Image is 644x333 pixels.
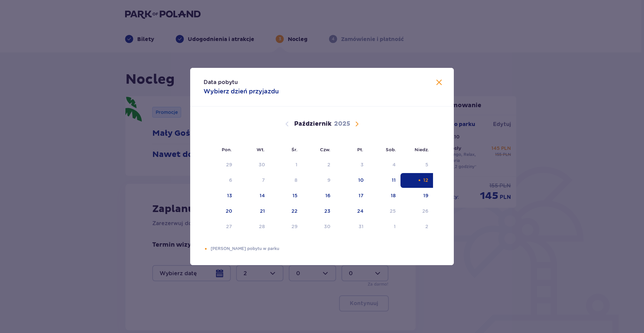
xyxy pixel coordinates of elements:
small: Śr. [291,147,298,152]
p: Wybierz dzień przyjazdu [204,87,279,95]
small: Wt. [257,147,265,152]
td: Data zaznaczona. niedziela, 12 października 2025 [400,173,433,188]
td: 13 [204,189,237,203]
div: Pomarańczowa kropka [204,247,208,251]
small: Niedz. [415,147,429,152]
div: 8 [294,177,298,183]
div: 16 [325,192,330,199]
td: Data niedostępna. czwartek, 9 października 2025 [302,173,335,188]
p: [PERSON_NAME] pobytu w parku [211,246,440,252]
td: Data niedostępna. niedziela, 2 listopada 2025 [400,219,433,234]
div: 10 [358,177,364,183]
td: Data niedostępna. niedziela, 26 października 2025 [400,204,433,219]
td: Data niedostępna. wtorek, 7 października 2025 [237,173,270,188]
td: Data niedostępna. sobota, 1 listopada 2025 [368,219,401,234]
small: Sob. [386,147,396,152]
p: Data pobytu [204,79,238,86]
div: 3 [361,161,364,168]
button: Poprzedni miesiąc [283,120,291,128]
div: 28 [259,223,265,230]
td: 20 [204,204,237,219]
td: 24 [335,204,368,219]
td: Data niedostępna. sobota, 25 października 2025 [368,204,401,219]
td: 11 [368,173,401,188]
div: 25 [390,208,396,214]
div: 12 [423,177,428,183]
div: 30 [324,223,330,230]
div: 2 [327,161,330,168]
div: 17 [359,192,364,199]
td: Data niedostępna. wtorek, 30 września 2025 [237,158,270,172]
div: 1 [296,161,298,168]
div: 29 [291,223,298,230]
td: Data niedostępna. sobota, 4 października 2025 [368,158,401,172]
button: Następny miesiąc [353,120,361,128]
td: Data niedostępna. środa, 8 października 2025 [270,173,302,188]
div: 7 [262,177,265,183]
td: 21 [237,204,270,219]
div: 24 [357,208,364,214]
td: Data niedostępna. czwartek, 30 października 2025 [302,219,335,234]
div: 20 [226,208,232,214]
td: Data niedostępna. poniedziałek, 29 września 2025 [204,158,237,172]
td: 10 [335,173,368,188]
div: 18 [391,192,396,199]
div: 15 [292,192,298,199]
p: Październik [294,120,331,128]
div: 26 [422,208,428,214]
td: Data niedostępna. poniedziałek, 6 października 2025 [204,173,237,188]
td: Data niedostępna. niedziela, 5 października 2025 [400,158,433,172]
td: Data niedostępna. czwartek, 2 października 2025 [302,158,335,172]
p: 2025 [334,120,350,128]
button: Zamknij [435,79,443,87]
div: 14 [260,192,265,199]
td: Data niedostępna. poniedziałek, 27 października 2025 [204,219,237,234]
div: 31 [359,223,364,230]
div: 27 [226,223,232,230]
div: 1 [394,223,396,230]
div: 21 [260,208,265,214]
td: 15 [270,189,302,203]
td: 17 [335,189,368,203]
small: Czw. [320,147,330,152]
div: 6 [229,177,232,183]
td: Data niedostępna. piątek, 3 października 2025 [335,158,368,172]
div: 22 [291,208,298,214]
td: Data niedostępna. piątek, 31 października 2025 [335,219,368,234]
div: 13 [227,192,232,199]
div: 9 [327,177,330,183]
div: 2 [425,223,428,230]
td: 16 [302,189,335,203]
div: 23 [324,208,330,214]
div: Pomarańczowa kropka [417,178,422,182]
td: 22 [270,204,302,219]
div: 11 [392,177,396,183]
div: 30 [259,161,265,168]
td: 18 [368,189,401,203]
td: Data niedostępna. środa, 29 października 2025 [270,219,302,234]
div: 19 [423,192,428,199]
td: Data niedostępna. wtorek, 28 października 2025 [237,219,270,234]
div: 4 [392,161,396,168]
small: Pon. [222,147,232,152]
small: Pt. [357,147,363,152]
td: 14 [237,189,270,203]
div: 5 [425,161,428,168]
td: Data niedostępna. środa, 1 października 2025 [270,158,302,172]
td: 19 [400,189,433,203]
div: 29 [226,161,232,168]
td: 23 [302,204,335,219]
